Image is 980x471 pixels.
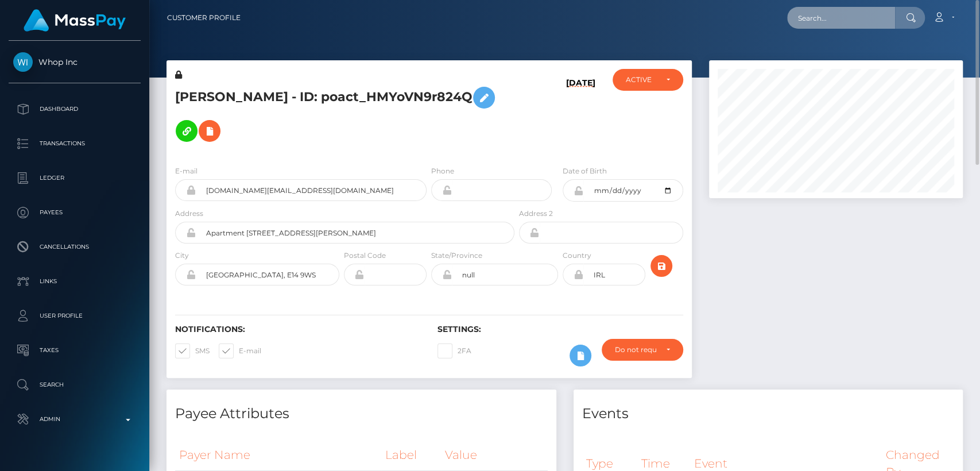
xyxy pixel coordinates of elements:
a: Taxes [9,336,141,365]
p: Search [13,376,136,393]
p: Ledger [13,169,136,187]
a: Search [9,370,141,399]
p: Cancellations [13,238,136,256]
button: ACTIVE [613,69,683,91]
p: Dashboard [13,101,136,118]
label: SMS [175,343,210,358]
a: User Profile [9,302,141,330]
a: Admin [9,405,141,434]
a: Dashboard [9,95,141,123]
p: User Profile [13,307,136,325]
label: State/Province [431,250,482,261]
th: Payer Name [175,439,381,471]
img: MassPay Logo [24,9,126,32]
label: 2FA [437,343,471,358]
a: Transactions [9,129,141,158]
label: Phone [431,166,454,176]
h6: Settings: [437,325,683,334]
label: Date of Birth [563,166,607,176]
a: Cancellations [9,233,141,261]
a: Customer Profile [167,6,241,30]
h4: Payee Attributes [175,404,548,424]
span: Whop Inc [9,57,141,67]
h6: [DATE] [566,78,595,152]
label: City [175,250,189,261]
h4: Events [582,404,955,424]
p: Admin [13,411,136,428]
th: Value [441,439,548,471]
a: Payees [9,198,141,227]
label: Address [175,209,203,219]
p: Payees [13,204,136,221]
label: Postal Code [344,250,386,261]
img: Whop Inc [13,52,33,72]
label: Address 2 [519,209,553,219]
p: Links [13,273,136,290]
label: Country [563,250,591,261]
a: Links [9,267,141,296]
label: E-mail [175,166,197,176]
button: Do not require [602,339,683,361]
h5: [PERSON_NAME] - ID: poact_HMYoVN9r824Q [175,81,508,148]
div: ACTIVE [626,75,656,84]
p: Transactions [13,135,136,152]
a: Ledger [9,164,141,192]
input: Search... [787,7,895,29]
h6: Notifications: [175,325,420,334]
p: Taxes [13,342,136,359]
label: E-mail [219,343,261,358]
th: Label [381,439,441,471]
div: Do not require [615,345,656,354]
